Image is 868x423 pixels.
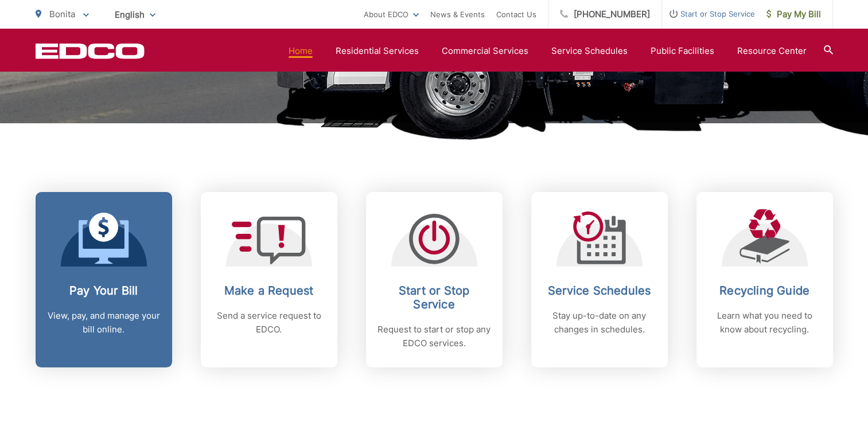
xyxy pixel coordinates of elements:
[430,7,485,21] a: News & Events
[531,192,668,367] a: Service Schedules Stay up-to-date on any changes in schedules.
[364,7,419,21] a: About EDCO
[201,192,337,367] a: Make a Request Send a service request to EDCO.
[212,309,326,336] p: Send a service request to EDCO.
[106,5,164,25] span: English
[47,284,161,297] h2: Pay Your Bill
[377,323,491,350] p: Request to start or stop any EDCO services.
[49,9,75,19] span: Bonita
[442,44,528,58] a: Commercial Services
[212,284,326,297] h2: Make a Request
[47,309,161,336] p: View, pay, and manage your bill online.
[36,192,172,367] a: Pay Your Bill View, pay, and manage your bill online.
[289,44,313,58] a: Home
[551,44,628,58] a: Service Schedules
[336,44,419,58] a: Residential Services
[36,43,145,59] a: EDCD logo. Return to the homepage.
[737,44,807,58] a: Resource Center
[377,284,491,311] h2: Start or Stop Service
[543,284,656,297] h2: Service Schedules
[496,7,536,21] a: Contact Us
[543,309,656,336] p: Stay up-to-date on any changes in schedules.
[651,44,714,58] a: Public Facilities
[766,7,821,21] span: Pay My Bill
